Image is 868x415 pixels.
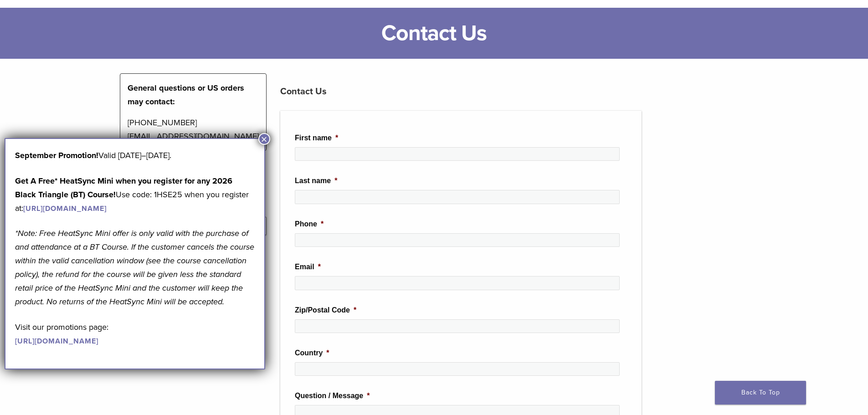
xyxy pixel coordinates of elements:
[295,348,329,358] label: Country
[295,133,338,143] label: First name
[295,391,370,401] label: Question / Message
[23,204,107,213] a: [URL][DOMAIN_NAME]
[280,81,642,102] h3: Contact Us
[15,176,232,200] strong: Get A Free* HeatSync Mini when you register for any 2026 Black Triangle (BT) Course!
[258,133,270,145] button: Close
[128,116,259,143] p: [PHONE_NUMBER] [EMAIL_ADDRESS][DOMAIN_NAME]
[15,174,255,215] p: Use code: 1HSE25 when you register at:
[295,220,324,229] label: Phone
[15,149,255,162] p: Valid [DATE]–[DATE].
[15,320,255,348] p: Visit our promotions page:
[15,228,254,307] em: *Note: Free HeatSync Mini offer is only valid with the purchase of and attendance at a BT Course....
[295,262,321,272] label: Email
[295,306,356,315] label: Zip/Postal Code
[128,83,244,107] strong: General questions or US orders may contact:
[295,176,337,186] label: Last name
[15,337,98,346] a: [URL][DOMAIN_NAME]
[15,150,98,160] b: September Promotion!
[715,381,806,405] a: Back To Top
